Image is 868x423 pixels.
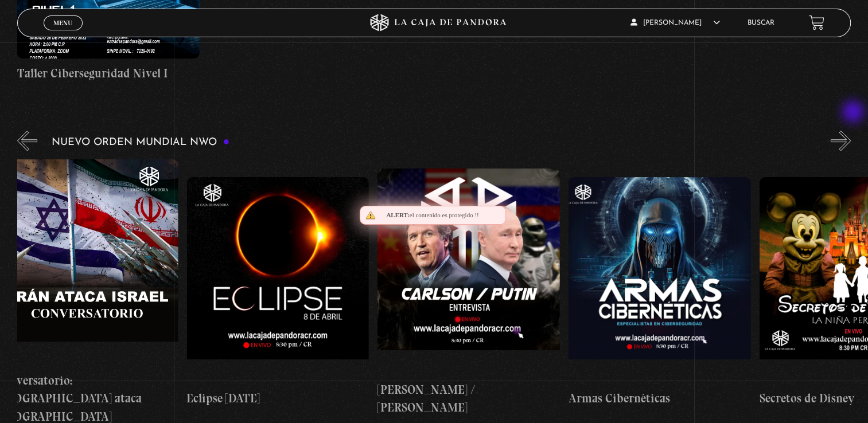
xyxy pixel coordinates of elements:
[386,211,409,218] span: Alert:
[377,381,560,417] h4: [PERSON_NAME] / [PERSON_NAME]
[187,389,369,408] h4: Eclipse [DATE]
[831,131,851,151] button: Next
[569,389,751,408] h4: Armas Cibernéticas
[809,15,824,30] a: View your shopping cart
[53,19,72,26] span: Menu
[748,19,774,26] a: Buscar
[360,206,506,225] div: el contenido es protegido !!
[49,29,76,37] span: Cerrar
[630,19,720,26] span: [PERSON_NAME]
[17,64,200,83] h4: Taller Ciberseguridad Nivel I
[52,137,229,148] h3: Nuevo Orden Mundial NWO
[17,131,37,151] button: Previous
